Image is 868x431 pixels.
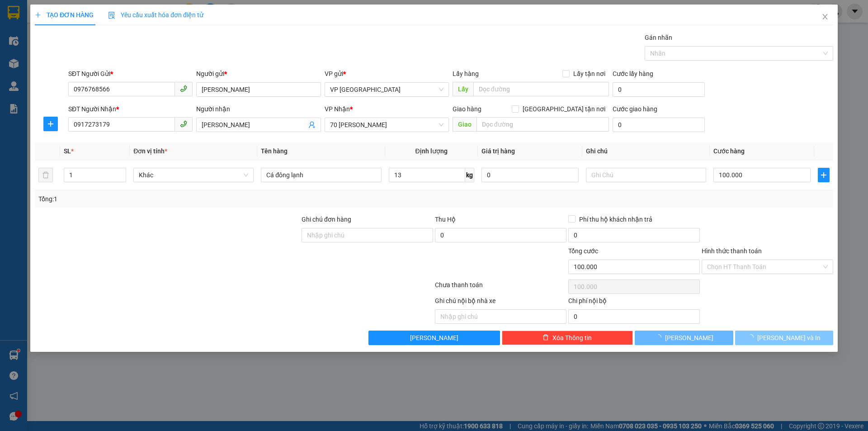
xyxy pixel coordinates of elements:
button: [PERSON_NAME] [635,331,733,345]
div: Người gửi [196,69,321,79]
span: Đơn vị tính [133,147,167,155]
button: plus [43,117,58,131]
span: Cước hàng [713,147,745,155]
span: Định lượng [415,147,448,155]
span: TẠO ĐƠN HÀNG [35,11,94,19]
input: Dọc đường [476,117,609,132]
label: Cước lấy hàng [613,70,653,77]
div: Chưa thanh toán [434,280,567,296]
input: Cước giao hàng [613,118,705,132]
button: deleteXóa Thông tin [502,331,633,345]
span: phone [180,120,187,128]
button: delete [38,168,53,182]
span: phone [180,85,187,92]
span: close [821,13,829,20]
button: [PERSON_NAME] và In [735,331,833,345]
span: [PERSON_NAME] [410,333,458,343]
span: SL [64,147,71,155]
span: Phí thu hộ khách nhận trả [576,214,656,224]
span: Giao [453,117,476,132]
span: Tổng cước [568,247,598,255]
span: kg [465,168,474,182]
input: Dọc đường [473,82,609,96]
img: icon [108,12,115,19]
input: Ghi Chú [586,168,706,182]
input: VD: Bàn, Ghế [261,168,381,182]
th: Ghi chú [582,142,710,160]
span: plus [818,171,829,179]
div: Người nhận [196,104,321,114]
span: Lấy [453,82,473,96]
span: loading [747,334,757,341]
span: delete [542,334,549,341]
span: plus [35,12,41,18]
span: Thu Hộ [435,216,456,223]
div: Tổng: 1 [38,194,335,204]
button: plus [818,168,830,182]
label: Gán nhãn [645,34,672,41]
div: SĐT Người Gửi [68,69,193,79]
span: plus [44,120,57,128]
span: Lấy hàng [453,70,479,77]
span: [GEOGRAPHIC_DATA] tận nơi [519,104,609,114]
div: Chi phí nội bộ [568,296,700,309]
span: Lấy tận nơi [570,69,609,79]
span: 70 Nguyễn Hữu Huân [330,118,443,132]
label: Ghi chú đơn hàng [302,216,351,223]
span: [PERSON_NAME] [665,333,713,343]
span: Giao hàng [453,105,481,113]
input: 0 [481,168,579,182]
button: Close [812,5,838,30]
span: loading [655,334,665,341]
div: Ghi chú nội bộ nhà xe [435,296,566,309]
label: Cước giao hàng [613,105,657,113]
span: [PERSON_NAME] và In [757,333,821,343]
span: Yêu cầu xuất hóa đơn điện tử [108,11,203,19]
div: VP gửi [325,69,449,79]
span: user-add [308,121,316,128]
input: Nhập ghi chú [435,309,566,324]
button: [PERSON_NAME] [368,331,500,345]
span: VP Nhận [325,105,350,113]
div: SĐT Người Nhận [68,104,193,114]
span: Giá trị hàng [481,147,515,155]
input: Ghi chú đơn hàng [302,228,433,242]
span: Khác [139,168,248,182]
input: Cước lấy hàng [613,82,705,97]
span: Xóa Thông tin [552,333,592,343]
span: VP Đà Nẵng [330,83,443,96]
label: Hình thức thanh toán [702,247,762,255]
span: Tên hàng [261,147,288,155]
